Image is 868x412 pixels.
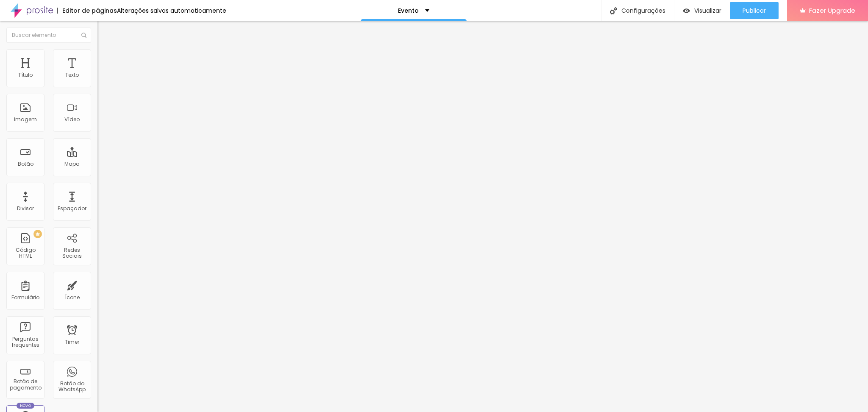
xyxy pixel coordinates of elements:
[64,161,80,167] div: Mapa
[57,8,117,14] div: Editor de páginas
[8,379,42,391] div: Botão de pagamento
[117,8,226,14] div: Alterações salvas automaticamente
[398,8,419,14] p: Evento
[694,7,721,14] span: Visualizar
[743,7,766,14] span: Publicar
[610,7,617,14] img: Icone
[18,72,33,78] div: Título
[55,247,89,259] div: Redes Sociais
[64,117,80,122] div: Vídeo
[17,403,35,409] div: Novo
[14,117,37,122] div: Imagem
[55,381,89,393] div: Botão do WhatsApp
[58,206,86,212] div: Espaçador
[8,247,42,259] div: Código HTML
[18,161,33,167] div: Botão
[809,7,855,14] span: Fazer Upgrade
[65,72,79,78] div: Texto
[97,21,868,412] iframe: Editor
[17,206,34,212] div: Divisor
[8,336,42,348] div: Perguntas frequentes
[11,295,39,301] div: Formulário
[65,339,79,345] div: Timer
[81,33,86,38] img: Icone
[65,295,80,301] div: Ícone
[730,2,779,19] button: Publicar
[683,7,690,14] img: view-1.svg
[6,28,91,43] input: Buscar elemento
[674,2,730,19] button: Visualizar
